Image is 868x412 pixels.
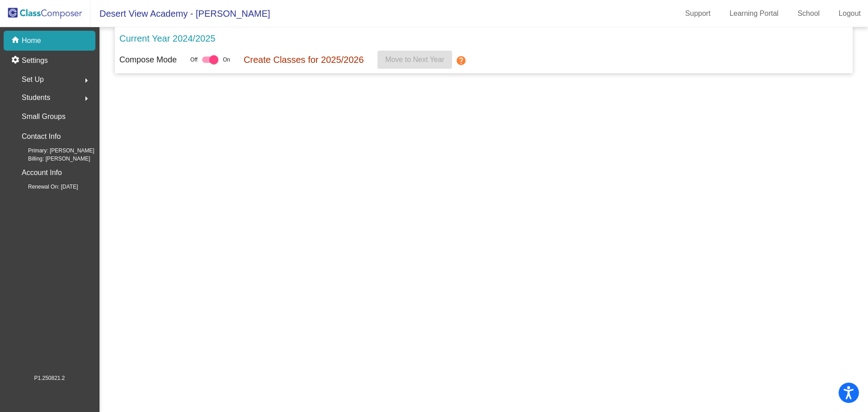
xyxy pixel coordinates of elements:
span: On [223,56,230,64]
a: Logout [831,6,868,21]
p: Compose Mode [119,54,177,66]
button: Move to Next Year [377,51,452,69]
span: Students [22,91,50,104]
a: School [790,6,827,21]
span: Off [190,56,198,64]
p: Current Year 2024/2025 [119,32,215,45]
span: Billing: [PERSON_NAME] [14,155,90,163]
mat-icon: arrow_right [81,93,92,104]
span: Move to Next Year [385,56,444,63]
p: Contact Info [22,130,61,143]
a: Support [678,6,718,21]
p: Account Info [22,166,62,179]
p: Settings [22,55,48,66]
p: Small Groups [22,110,66,123]
span: Renewal On: [DATE] [14,183,78,191]
mat-icon: arrow_right [81,75,92,86]
span: Primary: [PERSON_NAME] [14,147,94,155]
mat-icon: settings [11,55,22,66]
mat-icon: home [11,35,22,46]
p: Create Classes for 2025/2026 [244,53,364,66]
span: Set Up [22,73,44,86]
mat-icon: help [456,55,467,66]
span: Desert View Academy - [PERSON_NAME] [90,6,270,21]
a: Learning Portal [722,6,786,21]
p: Home [22,35,41,46]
